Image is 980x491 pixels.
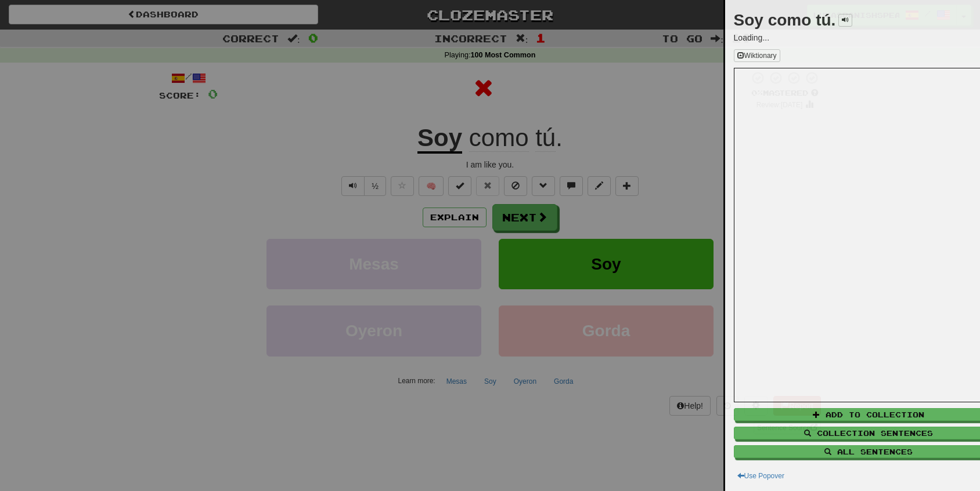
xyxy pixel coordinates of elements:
button: Wiktionary [734,49,780,62]
strong: Soy como tú. [734,11,836,29]
button: Use Popover [734,470,788,482]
